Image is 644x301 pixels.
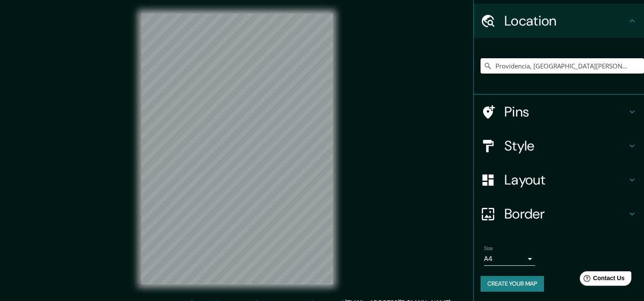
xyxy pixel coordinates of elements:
div: Location [474,4,644,38]
h4: Layout [504,171,627,188]
div: A4 [484,252,535,266]
h4: Location [504,12,627,29]
iframe: Help widget launcher [568,268,635,292]
input: Pick your city or area [481,58,644,74]
h4: Style [504,137,627,154]
label: Size [484,245,493,252]
h4: Pins [504,103,627,120]
div: Style [474,129,644,163]
h4: Border [504,205,627,222]
div: Layout [474,163,644,197]
div: Border [474,197,644,231]
button: Create your map [481,276,544,292]
canvas: Map [141,14,333,284]
div: Pins [474,95,644,129]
